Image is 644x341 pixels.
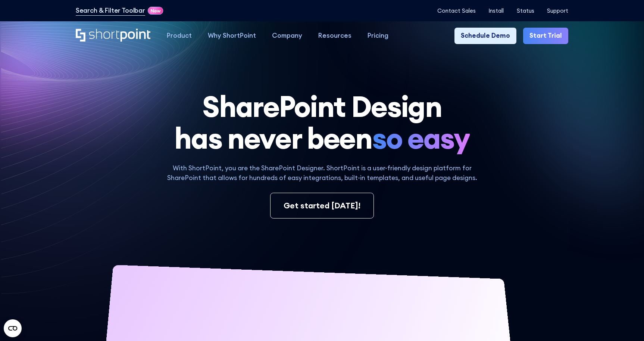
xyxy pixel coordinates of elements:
div: Get started [DATE]! [284,199,360,211]
a: Get started [DATE]! [270,193,373,218]
a: Home [76,29,151,43]
span: so easy [372,122,470,154]
a: Product [159,28,200,44]
h1: SharePoint Design has never been [76,90,568,154]
a: Company [264,28,310,44]
a: Install [488,7,504,14]
a: Start Trial [523,28,569,44]
p: With ShortPoint, you are the SharePoint Designer. ShortPoint is a user-friendly design platform f... [159,164,485,183]
div: Pricing [368,31,388,41]
div: Company [272,31,302,41]
div: Product [167,31,192,41]
a: Resources [310,28,359,44]
a: Search & Filter Toolbar [76,6,145,16]
a: Pricing [360,28,397,44]
div: Why ShortPoint [208,31,256,41]
a: Why ShortPoint [200,28,264,44]
a: Support [547,7,568,14]
button: Open CMP widget [4,319,22,337]
a: Schedule Demo [454,28,517,44]
a: Status [517,7,534,14]
a: Contact Sales [437,7,476,14]
div: Resources [318,31,351,41]
iframe: Chat Widget [607,305,644,341]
